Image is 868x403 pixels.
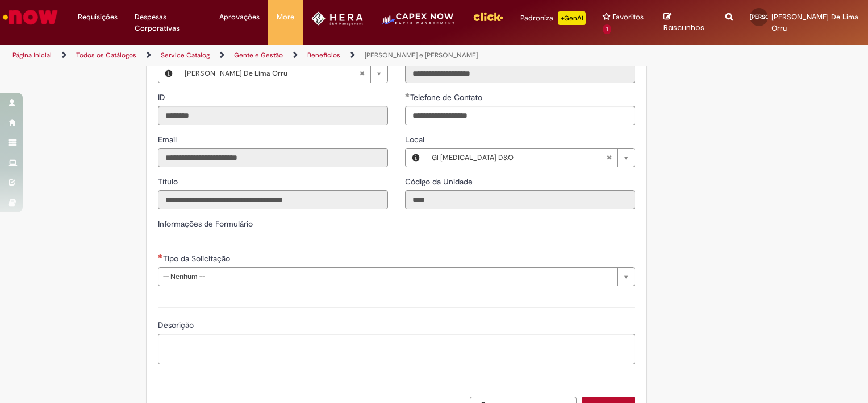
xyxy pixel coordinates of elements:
[163,253,232,264] span: Tipo da Solicitação
[158,106,388,125] input: ID
[158,92,168,102] span: Somente leitura - ID
[405,134,427,145] span: Local
[663,22,704,33] span: Rascunhos
[432,149,606,167] span: Gl [MEDICAL_DATA] D&O
[158,176,180,187] span: Somente leitura - Título
[405,176,475,187] label: Somente leitura - Código da Unidade
[405,190,635,209] input: Código da Unidade
[406,149,426,167] button: Local, Visualizar este registro Gl Ibs D&O
[185,64,359,83] span: [PERSON_NAME] De Lima Orru
[405,64,635,83] input: Departamento
[663,12,708,33] a: Rascunhos
[158,334,635,364] textarea: Descrição
[158,190,388,209] input: Título
[9,45,570,66] ul: Trilhas de página
[78,11,118,23] span: Requisições
[12,51,52,60] a: Página inicial
[365,51,478,60] a: [PERSON_NAME] e [PERSON_NAME]
[307,51,340,60] a: Benefícios
[603,24,611,34] span: 1
[380,11,456,34] img: CapexLogo5.png
[405,93,410,97] span: Obrigatório Preenchido
[76,51,136,60] a: Todos os Catálogos
[750,13,794,20] span: [PERSON_NAME]
[426,149,635,167] a: Gl [MEDICAL_DATA] D&OLimpar campo Local
[612,11,644,23] span: Favoritos
[473,8,503,25] img: click_logo_yellow_360x200.png
[158,176,180,187] label: Somente leitura - Título
[158,320,196,330] span: Descrição
[405,176,475,187] span: Somente leitura - Código da Unidade
[311,11,363,26] img: HeraLogo.png
[410,92,485,102] span: Telefone de Contato
[405,106,635,125] input: Telefone de Contato
[135,11,203,34] span: Despesas Corporativas
[520,11,586,25] div: Padroniza
[158,148,388,167] input: Email
[179,64,387,83] a: [PERSON_NAME] De Lima OrruLimpar campo Favorecido
[600,149,617,167] abbr: Limpar campo Local
[158,219,253,229] label: Informações de Formulário
[353,64,370,83] abbr: Limpar campo Favorecido
[771,12,858,33] span: [PERSON_NAME] De Lima Orru
[158,92,168,103] label: Somente leitura - ID
[277,11,294,23] span: More
[158,254,163,258] span: Necessários
[219,11,260,23] span: Aprovações
[1,6,60,28] img: ServiceNow
[158,134,179,145] label: Somente leitura - Email
[158,64,179,83] button: Favorecido, Visualizar este registro Jessica Arruda De Lima Orru
[161,51,210,60] a: Service Catalog
[234,51,283,60] a: Gente e Gestão
[558,11,586,25] p: +GenAi
[163,268,612,286] span: -- Nenhum --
